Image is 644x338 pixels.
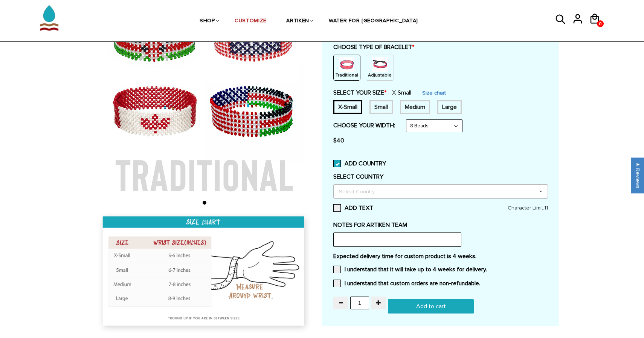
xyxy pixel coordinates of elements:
a: CUSTOMIZE [235,2,267,41]
div: 7 inches [369,100,393,114]
p: Traditional [336,72,358,78]
label: I understand that custom orders are non-refundable. [333,280,480,287]
p: Adjustable [368,72,392,78]
div: 6 inches [333,100,362,114]
input: Add to cart [388,299,474,314]
a: 0 [597,20,604,27]
label: NOTES FOR ARTIKEN TEAM [333,221,548,229]
a: Size chart [422,90,446,96]
label: SELECT COUNTRY [333,173,548,180]
label: SELECT YOUR SIZE [333,89,411,96]
img: string.PNG [372,57,388,72]
img: non-string.png [339,57,354,72]
label: ADD TEXT [333,204,548,212]
span: 0 [597,19,604,29]
div: 7.5 inches [400,100,430,114]
label: CHOOSE TYPE OF BRACELET [333,43,548,51]
li: Page dot 1 [203,201,206,205]
span: 11 [544,205,548,211]
div: String [366,55,394,81]
div: Click to open Judge.me floating reviews tab [631,158,644,193]
label: Expected delivery time for custom product is 4 weeks. [333,252,548,260]
span: X-Small [388,89,411,96]
label: ADD COUNTRY [333,160,386,167]
label: I understand that it will take up to 4 weeks for delivery. [333,266,487,273]
a: ARTIKEN [286,2,309,41]
div: Select Country [337,187,386,196]
a: SHOP [200,2,215,41]
span: $40 [333,137,344,144]
a: WATER FOR [GEOGRAPHIC_DATA] [329,2,418,41]
label: CHOOSE YOUR WIDTH: [333,122,395,129]
div: 8 inches [437,100,462,114]
img: size_chart_new.png [96,210,313,335]
div: Non String [333,55,360,81]
span: Character Limit: [508,204,548,212]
